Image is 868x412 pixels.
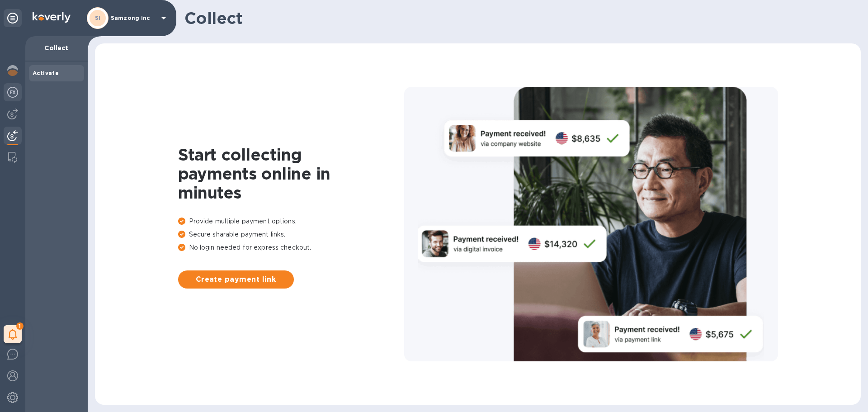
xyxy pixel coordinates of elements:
[33,12,71,23] img: Logo
[178,243,404,252] p: No login needed for express checkout.
[111,15,156,21] p: Samzong inc
[16,322,24,330] span: 1
[7,87,18,98] img: Foreign exchange
[178,270,294,289] button: Create payment link
[178,230,404,239] p: Secure sharable payment links.
[184,9,854,28] h1: Collect
[185,274,287,285] span: Create payment link
[33,70,59,76] b: Activate
[178,145,404,202] h1: Start collecting payments online in minutes
[178,217,404,226] p: Provide multiple payment options.
[4,9,22,27] div: Unpin categories
[33,43,80,52] p: Collect
[95,14,101,21] b: SI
